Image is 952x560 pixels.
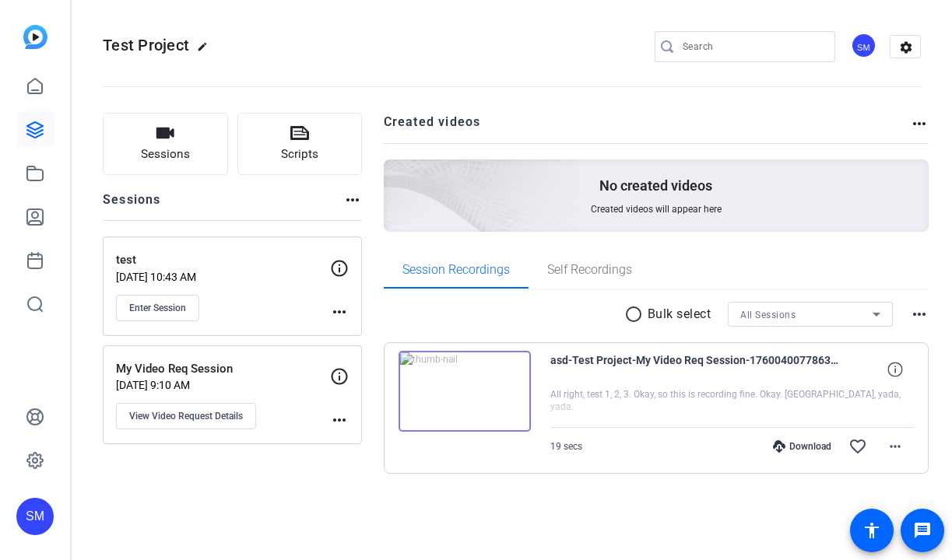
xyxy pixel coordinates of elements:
[384,113,911,143] h2: Created videos
[237,113,363,175] button: Scripts
[765,440,839,453] div: Download
[16,498,54,535] div: SM
[116,271,330,283] p: [DATE] 10:43 AM
[103,113,228,175] button: Sessions
[891,36,922,59] mat-icon: settings
[740,310,796,320] span: All Sessions
[550,351,838,388] span: asd-Test Project-My Video Req Session-1760040077863-webcam
[116,379,330,391] p: [DATE] 9:10 AM
[330,303,349,321] mat-icon: more_horiz
[910,305,929,324] mat-icon: more_horiz
[330,411,349,429] mat-icon: more_horiz
[141,145,190,163] span: Sessions
[648,305,711,324] p: Bulk select
[683,37,823,56] input: Search
[116,251,330,269] p: test
[624,305,648,324] mat-icon: radio_button_unchecked
[129,410,243,422] span: View Video Request Details
[547,264,632,276] span: Self Recordings
[886,437,905,456] mat-icon: more_horiz
[591,203,722,215] span: Created videos will appear here
[103,191,161,220] h2: Sessions
[23,25,47,49] img: blue-gradient.svg
[343,191,362,209] mat-icon: more_horiz
[116,403,256,429] button: View Video Request Details
[599,177,712,195] p: No created videos
[910,114,929,133] mat-icon: more_horiz
[402,264,510,276] span: Session Recordings
[913,521,932,540] mat-icon: message
[851,33,878,60] ngx-avatar: Shannon Mulligan
[116,295,199,321] button: Enter Session
[399,351,531,432] img: thumb-nail
[129,302,186,314] span: Enter Session
[851,33,876,58] div: SM
[116,360,330,378] p: My Video Req Session
[862,521,881,540] mat-icon: accessibility
[209,5,581,343] img: Creted videos background
[848,437,867,456] mat-icon: favorite_border
[550,441,582,452] span: 19 secs
[103,36,189,54] span: Test Project
[281,145,318,163] span: Scripts
[197,41,216,60] mat-icon: edit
